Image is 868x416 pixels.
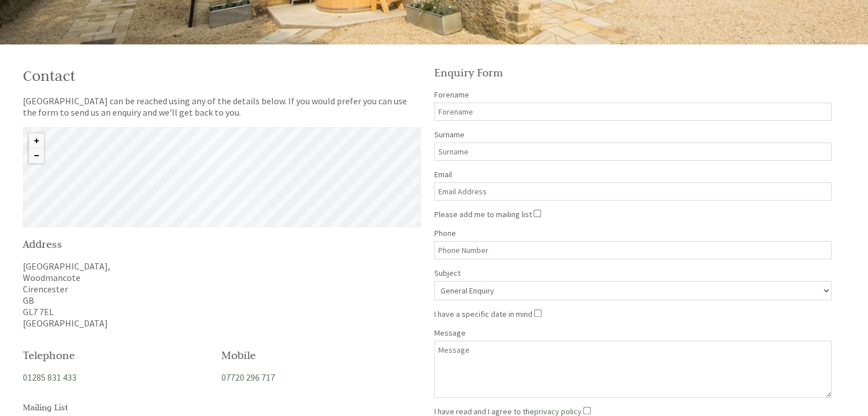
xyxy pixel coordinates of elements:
label: Subject [434,268,832,278]
p: [GEOGRAPHIC_DATA] can be reached using any of the details below. If you would prefer you can use ... [23,95,421,118]
label: Phone [434,228,832,238]
button: Zoom in [29,133,44,148]
label: Forename [434,89,832,100]
input: Surname [434,142,832,161]
h2: Address [23,237,421,251]
canvas: Map [23,127,420,227]
p: [GEOGRAPHIC_DATA], Woodmancote Cirencester GB GL7 7EL [GEOGRAPHIC_DATA] [23,260,421,329]
a: 01285 831 433 [23,372,76,383]
input: Phone Number [434,241,832,259]
label: Surname [434,129,832,140]
h3: Mailing List [23,402,421,413]
input: Email Address [434,182,832,201]
a: 07720 296 717 [221,372,275,383]
button: Zoom out [29,148,44,163]
h2: Enquiry Form [434,66,832,79]
label: Email [434,169,832,180]
input: Forename [434,103,832,121]
h2: Telephone [23,348,208,362]
label: Message [434,328,832,338]
label: Please add me to mailing list [434,209,532,219]
h1: Contact [23,67,421,85]
label: I have a specific date in mind [434,309,532,319]
h2: Mobile [221,348,406,362]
